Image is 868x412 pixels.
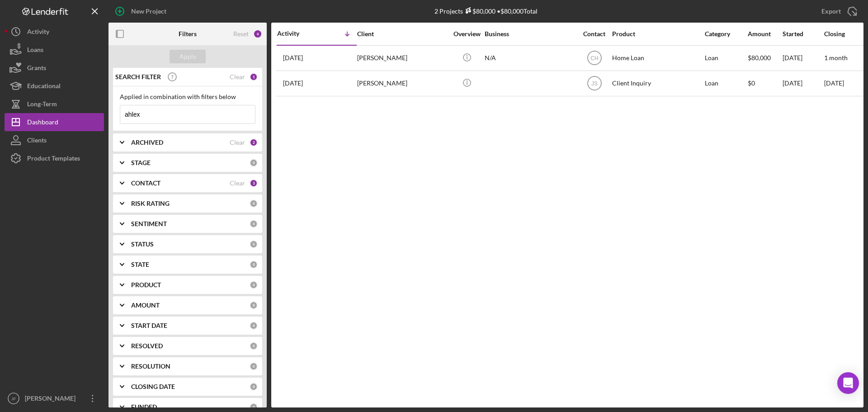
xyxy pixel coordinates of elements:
[783,46,823,70] div: [DATE]
[131,159,151,166] b: STAGE
[5,23,104,41] button: Activity
[250,322,258,330] div: 0
[612,71,703,95] div: Client Inquiry
[5,95,104,113] button: Long-Term
[705,30,747,38] div: Category
[179,50,196,63] div: Apply
[250,342,258,350] div: 0
[612,30,703,38] div: Product
[27,113,58,133] div: Dashboard
[250,179,258,187] div: 3
[357,71,448,95] div: [PERSON_NAME]
[11,396,16,401] text: JF
[250,281,258,289] div: 0
[131,2,166,20] div: New Project
[27,131,47,152] div: Clients
[5,131,104,149] button: Clients
[250,138,258,147] div: 2
[705,46,747,70] div: Loan
[131,281,161,289] b: PRODUCT
[485,46,575,70] div: N/A
[748,30,782,38] div: Amount
[179,30,197,38] b: Filters
[131,302,160,309] b: AMOUNT
[250,199,258,208] div: 0
[5,113,104,131] button: Dashboard
[705,71,747,95] div: Loan
[131,363,170,370] b: RESOLUTION
[463,7,495,15] div: $80,000
[27,77,61,97] div: Educational
[485,30,575,38] div: Business
[250,220,258,228] div: 0
[5,389,104,407] button: JF[PERSON_NAME]
[824,79,844,87] time: [DATE]
[230,73,245,81] div: Clear
[250,240,258,248] div: 0
[250,159,258,167] div: 0
[357,30,448,38] div: Client
[131,180,160,187] b: CONTACT
[5,77,104,95] button: Educational
[5,41,104,59] button: Loans
[233,30,249,38] div: Reset
[27,95,57,115] div: Long-Term
[131,383,175,390] b: CLOSING DATE
[783,30,823,38] div: Started
[131,322,167,329] b: START DATE
[131,241,154,248] b: STATUS
[131,403,157,411] b: FUNDED
[277,30,317,37] div: Activity
[434,7,538,15] div: 2 Projects • $80,000 Total
[120,93,255,100] div: Applied in combination with filters below
[357,46,448,70] div: [PERSON_NAME]
[27,59,46,79] div: Grants
[821,2,841,20] div: Export
[250,73,258,81] div: 1
[591,81,597,87] text: JS
[27,23,49,43] div: Activity
[27,149,80,170] div: Product Templates
[253,29,262,38] div: 6
[131,220,167,227] b: SENTIMENT
[5,59,104,77] button: Grants
[131,200,170,207] b: RISK RATING
[250,403,258,411] div: 0
[250,301,258,309] div: 0
[5,149,104,167] button: Product Templates
[748,71,782,95] div: $0
[812,2,863,20] button: Export
[108,2,175,20] button: New Project
[837,372,859,394] div: Open Intercom Messenger
[23,389,81,410] div: [PERSON_NAME]
[230,180,245,187] div: Clear
[170,50,206,63] button: Apply
[115,73,161,81] b: SEARCH FILTER
[250,260,258,269] div: 0
[283,80,303,87] time: 2024-08-13 21:07
[577,30,611,38] div: Contact
[250,362,258,370] div: 0
[230,139,245,146] div: Clear
[283,54,303,62] time: 2025-09-27 14:21
[612,46,703,70] div: Home Loan
[27,41,43,61] div: Loans
[250,383,258,391] div: 0
[131,139,163,146] b: ARCHIVED
[131,342,163,350] b: RESOLVED
[450,30,484,38] div: Overview
[824,54,848,62] time: 1 month
[783,71,823,95] div: [DATE]
[590,55,598,62] text: CH
[748,54,771,62] span: $80,000
[131,261,149,268] b: STATE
